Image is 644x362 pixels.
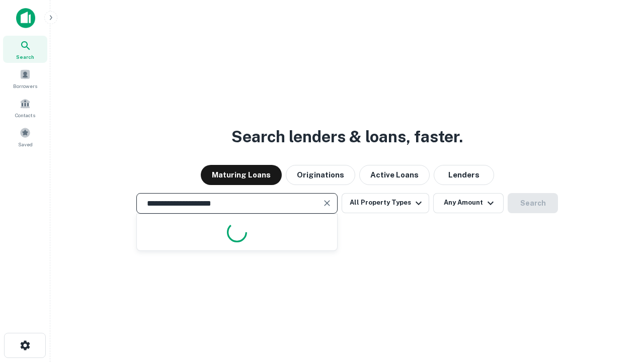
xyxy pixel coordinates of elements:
[201,165,282,185] button: Maturing Loans
[3,94,47,121] a: Contacts
[3,123,47,150] a: Saved
[3,36,47,63] a: Search
[342,193,429,213] button: All Property Types
[16,53,34,61] span: Search
[320,196,334,210] button: Clear
[433,193,504,213] button: Any Amount
[594,282,644,330] iframe: Chat Widget
[18,140,33,148] span: Saved
[286,165,355,185] button: Originations
[16,8,35,28] img: capitalize-icon.png
[231,125,463,149] h3: Search lenders & loans, faster.
[434,165,494,185] button: Lenders
[15,111,35,119] span: Contacts
[3,65,47,92] a: Borrowers
[359,165,430,185] button: Active Loans
[13,82,37,90] span: Borrowers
